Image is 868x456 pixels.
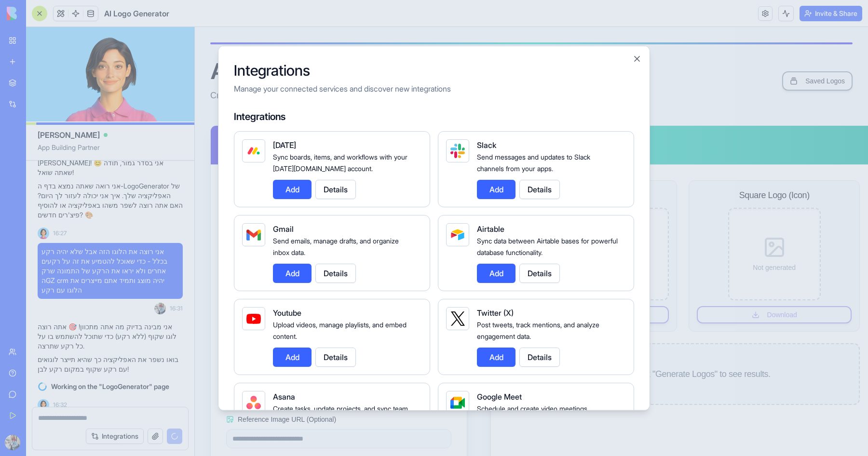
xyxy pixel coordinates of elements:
[273,321,407,340] span: Upload videos, manage playlists, and embed content.
[315,348,356,367] button: Details
[477,264,515,283] button: Add
[273,308,301,318] span: Youtube
[15,33,284,56] h1: AI Logo Generator
[477,153,590,173] span: Send messages and updates to Slack channels from your apps.
[273,153,407,173] span: Sync boards, items, and workflows with your [DATE][DOMAIN_NAME] account.
[31,201,90,209] label: Brand Description *
[273,348,312,367] button: Add
[477,392,522,402] span: Google Meet
[15,62,284,75] p: Create stunning brand identities with the power of artificial intelligence
[315,180,356,199] button: Details
[477,404,589,413] span: Schedule and create video meetings.
[234,83,634,94] p: Manage your connected services and discover new integrations
[502,161,657,175] label: Square Logo (Icon)
[312,340,664,354] div: Fill form & click "Generate Logos" to see results.
[477,321,599,340] span: Post tweets, track mentions, and analyze engagement data.
[273,392,295,402] span: Asana
[273,237,399,256] span: Send emails, manage drafts, and organize inbox data.
[558,236,601,245] span: Not generated
[519,348,560,367] button: Details
[477,308,514,318] span: Twitter (X)
[376,236,419,245] span: Not generated
[315,264,356,283] button: Details
[31,155,74,163] label: Brand Name *
[519,180,560,199] button: Details
[632,54,642,64] button: Close
[273,264,312,283] button: Add
[31,277,75,284] label: Logo Style
[477,140,496,150] span: Slack
[477,237,618,256] span: Sync data between Airtable bases for powerful database functionality.
[273,404,408,424] span: Create tasks, update projects, and sync team workflows.
[308,110,669,126] div: Logo Preview & Actions
[477,348,515,367] button: Add
[31,389,141,396] label: Reference Image URL (Optional)
[31,323,93,331] label: Optional Style Notes
[320,161,475,175] label: Horizontal Logo
[477,224,504,234] span: Airtable
[273,180,312,199] button: Add
[273,224,294,234] span: Gmail
[234,110,634,123] h4: Integrations
[27,110,260,126] div: Brand Details
[519,264,560,283] button: Details
[149,277,200,284] label: Color Palette
[234,62,634,79] h2: Integrations
[273,140,296,150] span: [DATE]
[477,180,515,199] button: Add
[587,44,658,64] a: Saved Logos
